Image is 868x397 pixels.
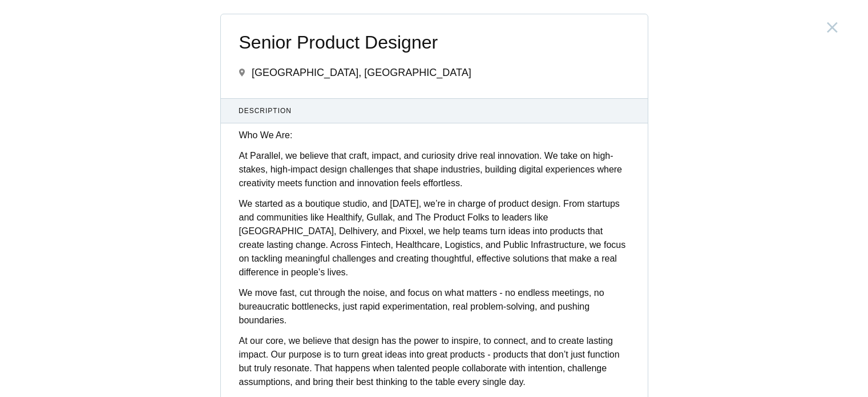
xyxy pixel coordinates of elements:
[239,106,629,116] span: Description
[239,149,629,190] p: At Parallel, we believe that craft, impact, and curiosity drive real innovation. We take on high-...
[239,286,629,327] p: We move fast, cut through the noise, and focus on what matters - no endless meetings, no bureaucr...
[239,33,629,53] span: Senior Product Designer
[239,334,629,389] p: At our core, we believe that design has the power to inspire, to connect, and to create lasting i...
[239,130,293,140] strong: Who We Are:
[252,67,471,78] span: [GEOGRAPHIC_DATA], [GEOGRAPHIC_DATA]
[239,197,629,279] p: We started as a boutique studio, and [DATE], we’re in charge of product design. From startups and...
